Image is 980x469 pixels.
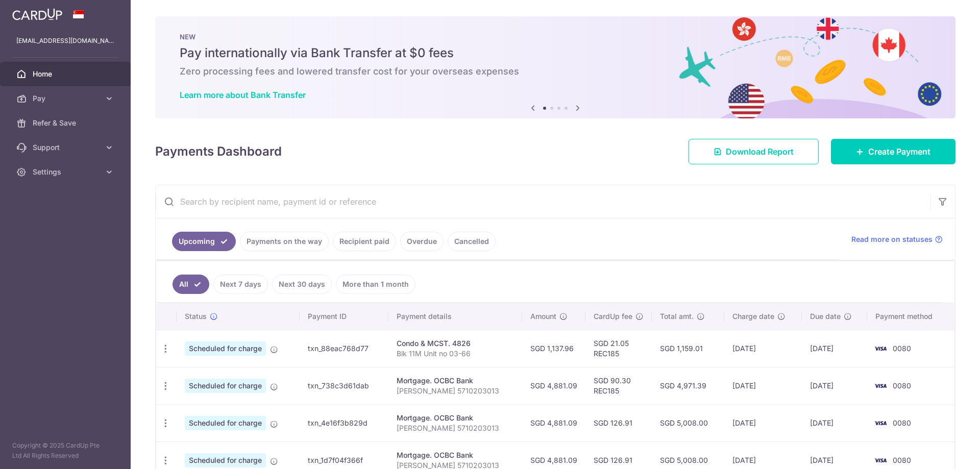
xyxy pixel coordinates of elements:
[33,118,100,128] span: Refer & Save
[300,367,388,404] td: txn_738c3d61dab
[173,275,209,294] a: All
[155,16,955,118] img: Bank transfer banner
[870,342,891,355] img: Bank Card
[652,330,724,367] td: SGD 1,159.01
[240,232,329,251] a: Payments on the way
[336,275,415,294] a: More than 1 month
[868,145,930,158] span: Create Payment
[300,404,388,441] td: txn_4e16f3b829d
[724,404,802,441] td: [DATE]
[33,167,100,177] span: Settings
[397,450,514,460] div: Mortgage. OCBC Bank
[180,45,931,61] h5: Pay internationally via Bank Transfer at $0 fees
[870,417,891,429] img: Bank Card
[12,8,62,20] img: CardUp
[851,234,943,244] a: Read more on statuses
[893,456,911,464] span: 0080
[867,303,954,330] th: Payment method
[16,36,114,46] p: [EMAIL_ADDRESS][DOMAIN_NAME]
[272,275,332,294] a: Next 30 days
[522,330,585,367] td: SGD 1,137.96
[724,367,802,404] td: [DATE]
[397,386,514,396] p: [PERSON_NAME] 5710203013
[802,404,867,441] td: [DATE]
[397,349,514,359] p: Blk 11M Unit no 03-66
[397,338,514,349] div: Condo & MCST. 4826
[870,380,891,392] img: Bank Card
[180,90,306,100] a: Learn more about Bank Transfer
[33,93,100,104] span: Pay
[185,453,266,467] span: Scheduled for charge
[185,379,266,393] span: Scheduled for charge
[388,303,522,330] th: Payment details
[585,367,652,404] td: SGD 90.30 REC185
[831,139,955,164] a: Create Payment
[155,142,282,161] h4: Payments Dashboard
[652,367,724,404] td: SGD 4,971.39
[660,311,694,322] span: Total amt.
[180,33,931,41] p: NEW
[732,311,774,322] span: Charge date
[585,330,652,367] td: SGD 21.05 REC185
[300,330,388,367] td: txn_88eac768d77
[185,416,266,430] span: Scheduled for charge
[213,275,268,294] a: Next 7 days
[652,404,724,441] td: SGD 5,008.00
[397,423,514,433] p: [PERSON_NAME] 5710203013
[180,65,931,78] h6: Zero processing fees and lowered transfer cost for your overseas expenses
[893,344,911,353] span: 0080
[802,330,867,367] td: [DATE]
[448,232,496,251] a: Cancelled
[185,311,207,322] span: Status
[522,404,585,441] td: SGD 4,881.09
[300,303,388,330] th: Payment ID
[689,139,819,164] a: Download Report
[802,367,867,404] td: [DATE]
[893,381,911,390] span: 0080
[724,330,802,367] td: [DATE]
[530,311,556,322] span: Amount
[185,341,266,356] span: Scheduled for charge
[851,234,933,244] span: Read more on statuses
[594,311,632,322] span: CardUp fee
[893,418,911,427] span: 0080
[870,454,891,466] img: Bank Card
[810,311,841,322] span: Due date
[172,232,236,251] a: Upcoming
[585,404,652,441] td: SGD 126.91
[400,232,444,251] a: Overdue
[33,142,100,153] span: Support
[522,367,585,404] td: SGD 4,881.09
[397,376,514,386] div: Mortgage. OCBC Bank
[726,145,794,158] span: Download Report
[156,185,930,218] input: Search by recipient name, payment id or reference
[33,69,100,79] span: Home
[333,232,396,251] a: Recipient paid
[397,413,514,423] div: Mortgage. OCBC Bank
